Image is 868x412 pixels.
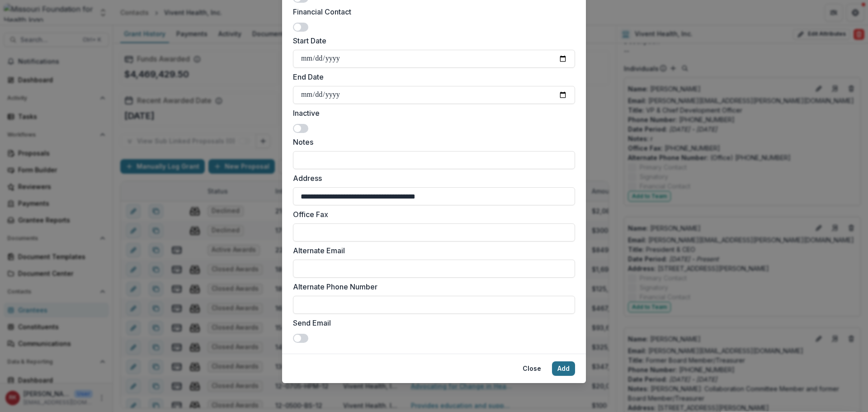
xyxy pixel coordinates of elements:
[552,361,575,376] button: Add
[293,209,570,220] label: Office Fax
[517,361,547,376] button: Close
[293,281,570,292] label: Alternate Phone Number
[293,35,570,46] label: Start Date
[293,245,570,256] label: Alternate Email
[293,71,570,82] label: End Date
[293,6,570,17] label: Financial Contact
[293,108,570,118] label: Inactive
[293,137,570,147] label: Notes
[293,317,570,328] label: Send Email
[293,173,570,184] label: Address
